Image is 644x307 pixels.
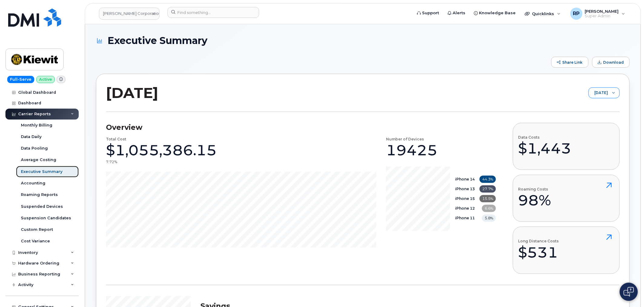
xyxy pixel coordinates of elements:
[518,135,571,139] h4: Data Costs
[518,187,551,191] h4: Roaming Costs
[518,139,571,157] div: $1,443
[482,205,496,212] span: 6.6%
[592,57,630,68] button: Download
[513,175,620,222] button: Roaming Costs98%
[106,141,217,159] div: $1,055,386.15
[624,287,634,297] img: Open chat
[551,57,589,68] button: Share Link
[482,214,496,222] span: 5.8%
[106,159,117,164] div: 7.72%
[386,141,438,159] div: 19425
[563,60,583,65] span: Share Link
[455,206,475,211] b: iPhone 12
[455,216,475,220] b: iPhone 11
[518,243,559,261] div: $531
[455,196,475,201] b: iPhone 15
[106,84,158,102] h2: [DATE]
[107,35,207,46] span: Executive Summary
[455,177,475,181] b: iPhone 14
[455,187,475,191] b: iPhone 13
[589,88,608,99] span: July 2025
[518,191,551,209] div: 98%
[518,239,559,243] h4: Long Distance Costs
[386,137,424,141] h4: Number of Devices
[603,60,624,65] span: Download
[106,123,496,132] h3: Overview
[106,137,126,141] h4: Total Cost
[480,176,496,183] span: 44.3%
[480,185,496,193] span: 27.7%
[513,227,620,274] button: Long Distance Costs$531
[480,195,496,202] span: 15.5%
